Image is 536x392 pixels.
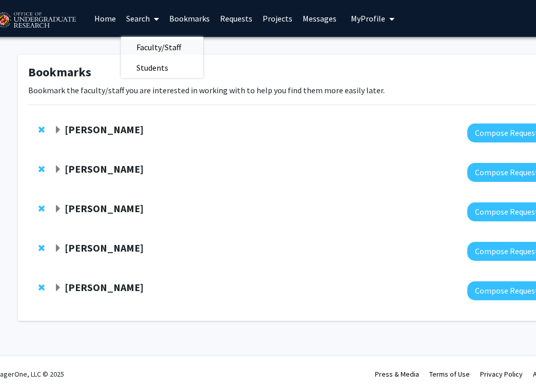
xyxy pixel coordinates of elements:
span: Expand Yanxin Liu Bookmark [54,205,62,213]
a: Search [121,1,164,36]
strong: [PERSON_NAME] [65,202,144,215]
span: My Profile [351,13,385,24]
span: Faculty/Staff [121,37,196,57]
span: Remove Alexander Shackman from bookmarks [38,244,45,252]
a: Privacy Policy [480,369,523,379]
strong: [PERSON_NAME] [65,241,144,254]
span: Remove Macarena Farcuh Yuri from bookmarks [38,283,45,292]
span: Expand Magaly Toro Bookmark [54,166,62,174]
iframe: Chat [8,346,44,384]
a: Terms of Use [429,369,470,379]
a: Bookmarks [164,1,215,36]
a: Projects [257,1,297,36]
span: Remove Yanxin Liu from bookmarks [38,204,45,213]
span: Remove Leah Dodson from bookmarks [38,126,45,134]
strong: [PERSON_NAME] [65,281,144,294]
a: Students [121,60,203,75]
strong: [PERSON_NAME] [65,123,144,136]
strong: [PERSON_NAME] [65,162,144,175]
span: Expand Alexander Shackman Bookmark [54,244,62,253]
span: Students [121,57,184,78]
a: Faculty/Staff [121,39,203,55]
span: Expand Macarena Farcuh Yuri Bookmark [54,284,62,292]
a: Home [89,1,121,36]
a: Press & Media [375,369,419,379]
span: Remove Magaly Toro from bookmarks [38,165,45,173]
a: Requests [215,1,257,36]
a: Messages [297,1,342,36]
span: Expand Leah Dodson Bookmark [54,126,62,134]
